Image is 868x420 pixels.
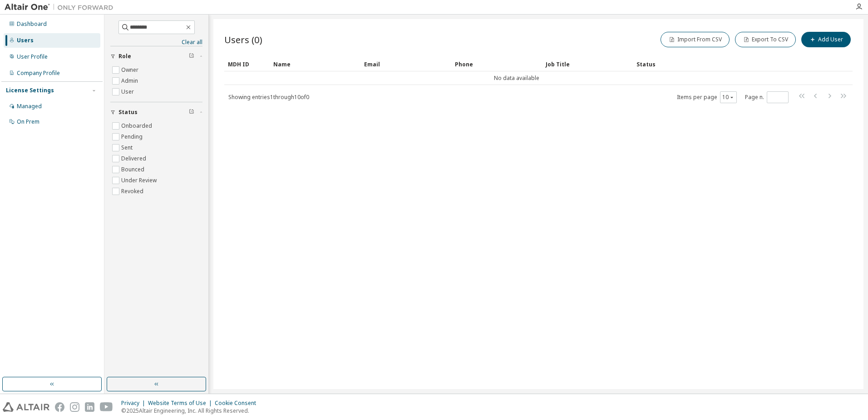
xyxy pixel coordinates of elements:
[801,32,851,47] button: Add User
[70,402,79,412] img: instagram.svg
[121,164,146,175] label: Bounced
[6,87,54,94] div: License Settings
[121,131,144,142] label: Pending
[17,70,60,77] div: Company Profile
[118,109,138,116] span: Status
[661,32,730,47] button: Import From CSV
[121,142,134,153] label: Sent
[110,102,202,122] button: Status
[17,53,48,60] div: User Profile
[17,20,47,28] div: Dashboard
[722,94,735,101] button: 10
[455,57,538,71] div: Phone
[273,57,357,71] div: Name
[121,186,145,197] label: Revoked
[121,153,148,164] label: Delivered
[121,400,148,407] div: Privacy
[636,57,805,71] div: Status
[110,39,202,46] a: Clear all
[110,46,202,66] button: Role
[121,86,136,97] label: User
[364,57,448,71] div: Email
[228,57,266,71] div: MDH ID
[215,400,261,407] div: Cookie Consent
[735,32,796,47] button: Export To CSV
[224,71,809,85] td: No data available
[121,175,158,186] label: Under Review
[17,103,42,110] div: Managed
[118,53,131,60] span: Role
[121,65,140,75] label: Owner
[3,402,49,412] img: altair_logo.svg
[546,57,629,71] div: Job Title
[121,407,261,415] p: © 2025 Altair Engineering, Inc. All Rights Reserved.
[224,33,262,46] span: Users (0)
[121,120,154,131] label: Onboarded
[745,91,789,103] span: Page n.
[100,402,113,412] img: youtube.svg
[677,91,737,103] span: Items per page
[189,109,194,116] span: Clear filter
[17,37,34,44] div: Users
[228,93,309,101] span: Showing entries 1 through 10 of 0
[17,118,39,125] div: On Prem
[85,402,94,412] img: linkedin.svg
[5,3,118,12] img: Altair One
[148,400,215,407] div: Website Terms of Use
[55,402,64,412] img: facebook.svg
[121,75,140,86] label: Admin
[189,53,194,60] span: Clear filter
